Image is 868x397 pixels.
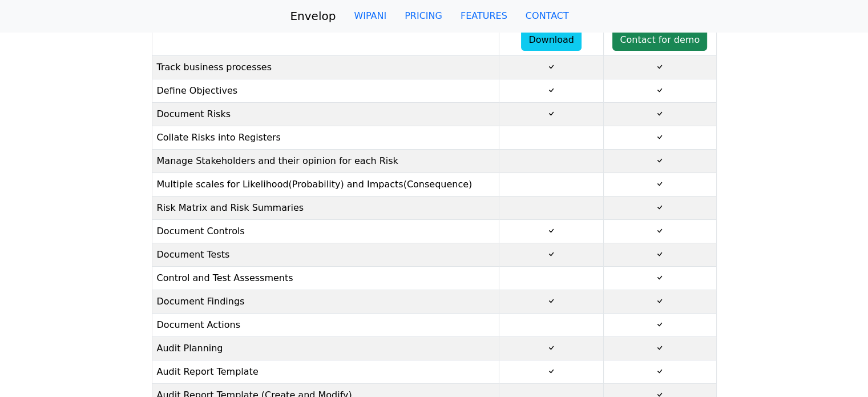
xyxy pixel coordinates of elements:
[152,103,499,126] td: Document Risks
[451,5,516,27] a: FEATURES
[612,29,707,51] a: Contact for demo
[516,5,578,27] a: CONTACT
[290,5,336,27] a: Envelop
[152,126,499,150] td: Collate Risks into Registers
[152,314,499,337] td: Document Actions
[152,197,499,220] td: Risk Matrix and Risk Summaries
[152,56,499,79] td: Track business processes
[152,150,499,173] td: Manage Stakeholders and their opinion for each Risk
[152,79,499,103] td: Define Objectives
[152,173,499,197] td: Multiple scales for Likelihood(Probability) and Impacts(Consequence)
[152,267,499,290] td: Control and Test Assessments
[152,220,499,243] td: Document Controls
[152,360,499,384] td: Audit Report Template
[345,5,395,27] a: WIPANI
[152,337,499,360] td: Audit Planning
[152,243,499,267] td: Document Tests
[521,29,582,51] a: Download
[395,5,451,27] a: PRICING
[152,290,499,314] td: Document Findings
